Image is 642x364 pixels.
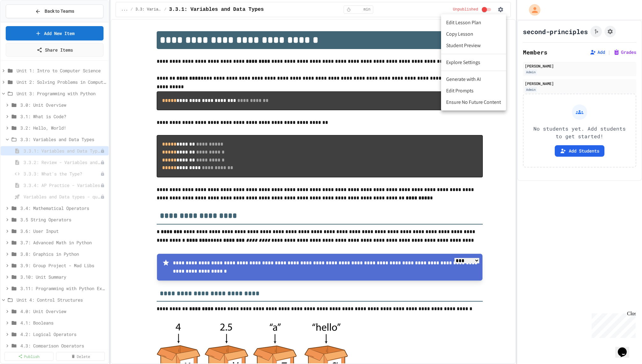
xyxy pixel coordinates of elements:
[441,57,506,68] li: Explore Settings
[615,339,636,358] iframe: chat widget
[441,28,506,40] li: Copy Lesson
[441,85,506,96] li: Edit Prompts
[441,74,506,85] li: Generate with AI
[3,3,44,40] div: Chat with us now!Close
[441,96,506,108] li: Ensure No Future Content
[441,40,506,51] li: Student Preview
[441,17,506,28] li: Edit Lesson Plan
[589,311,636,338] iframe: chat widget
